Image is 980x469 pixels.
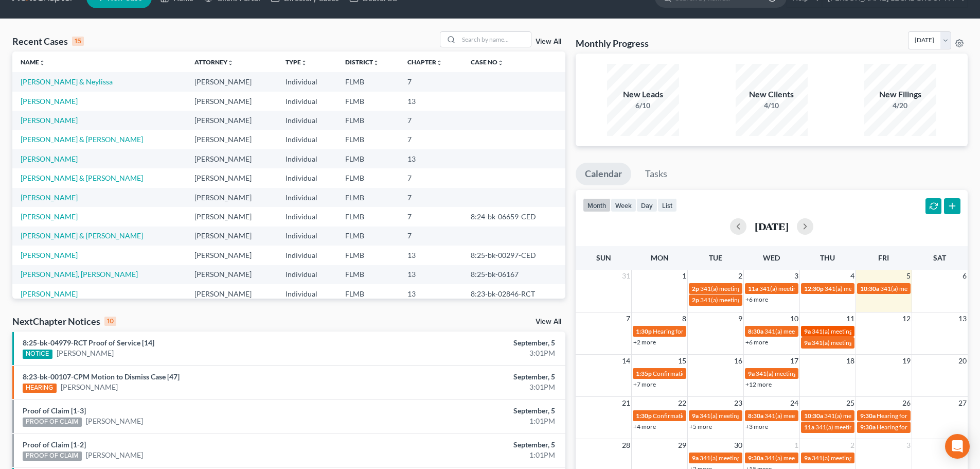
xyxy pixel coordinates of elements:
div: PROOF OF CLAIM [23,418,82,427]
span: 17 [789,355,799,367]
span: 9a [804,339,811,346]
div: September, 5 [384,440,555,450]
span: 25 [845,397,856,409]
td: Individual [277,207,337,226]
td: 7 [399,207,462,226]
span: 9a [804,454,811,462]
td: FLMB [337,188,399,207]
a: [PERSON_NAME] & Neylissa [21,77,113,86]
i: unfold_more [301,60,307,66]
span: 22 [677,397,687,409]
span: 1 [681,270,687,282]
a: [PERSON_NAME] [57,348,114,358]
a: Attorneyunfold_more [194,58,234,66]
a: [PERSON_NAME] [21,251,78,259]
a: +6 more [745,296,768,303]
div: September, 5 [384,372,555,382]
span: 341(a) meeting for [PERSON_NAME] [815,423,915,431]
div: 1:01PM [384,450,555,460]
span: 28 [621,439,631,451]
a: [PERSON_NAME] [21,97,78,106]
div: New Filings [864,89,936,100]
span: 27 [957,397,968,409]
a: Proof of Claim [1-3] [23,406,86,415]
div: Open Intercom Messenger [945,434,970,459]
button: month [583,198,611,212]
span: 341(a) meeting for [PERSON_NAME] & [PERSON_NAME] [700,296,854,304]
td: FLMB [337,265,399,284]
td: 8:25-bk-06167 [462,265,565,284]
span: 20 [957,355,968,367]
div: 4/10 [736,100,808,111]
a: 8:25-bk-04979-RCT Proof of Service [14] [23,338,154,347]
span: 341(a) meeting for [PERSON_NAME] & [PERSON_NAME] [759,285,913,292]
span: 9:30a [860,423,876,431]
span: 24 [789,397,799,409]
span: 12 [901,312,912,325]
span: 341(a) meeting for [PERSON_NAME] [764,454,864,462]
td: 13 [399,265,462,284]
a: 8:23-bk-00107-CPM Motion to Dismiss Case [47] [23,372,180,381]
span: 8 [681,312,687,325]
span: 1:30p [636,327,652,335]
td: [PERSON_NAME] [186,207,277,226]
td: FLMB [337,207,399,226]
td: Individual [277,284,337,303]
div: 10 [104,317,116,326]
td: Individual [277,92,337,111]
a: Nameunfold_more [21,58,45,66]
span: 9a [804,327,811,335]
td: FLMB [337,168,399,187]
div: 3:01PM [384,382,555,392]
a: [PERSON_NAME] [86,450,143,460]
span: 9:30a [860,412,876,420]
a: [PERSON_NAME] [61,382,118,392]
button: week [611,198,636,212]
span: 19 [901,355,912,367]
td: FLMB [337,111,399,130]
a: [PERSON_NAME] [21,289,78,298]
span: Mon [651,253,669,262]
i: unfold_more [373,60,379,66]
span: 341(a) meeting for [PERSON_NAME] [764,327,864,335]
span: 6 [961,270,968,282]
span: 341(a) meeting for [PERSON_NAME] & [PERSON_NAME] [700,285,854,292]
a: Tasks [636,163,676,185]
a: View All [536,38,561,45]
span: 9:30a [748,454,763,462]
span: 341(a) meeting for [PERSON_NAME] [825,285,924,292]
button: day [636,198,657,212]
i: unfold_more [227,60,234,66]
td: [PERSON_NAME] [186,188,277,207]
span: 10:30a [804,412,823,420]
span: 10 [789,312,799,325]
span: 9a [692,412,699,420]
span: 5 [905,270,912,282]
td: Individual [277,265,337,284]
span: 29 [677,439,687,451]
span: 9a [748,370,755,377]
span: 341(a) meeting for [PERSON_NAME] [812,327,911,335]
a: +12 more [745,380,772,388]
span: 3 [905,439,912,451]
i: unfold_more [497,60,504,66]
td: [PERSON_NAME] [186,72,277,91]
div: 4/20 [864,100,936,111]
span: 11a [804,423,814,431]
td: Individual [277,168,337,187]
span: Thu [820,253,835,262]
span: 3 [793,270,799,282]
span: 341(a) meeting for [PERSON_NAME] [700,412,799,420]
div: New Leads [607,89,679,100]
i: unfold_more [39,60,45,66]
div: New Clients [736,89,808,100]
span: 341(a) meeting for [PERSON_NAME] [700,454,799,462]
span: Fri [878,253,889,262]
span: 15 [677,355,687,367]
td: Individual [277,188,337,207]
a: Chapterunfold_more [407,58,442,66]
a: Proof of Claim [1-2] [23,440,86,449]
a: +7 more [633,380,656,388]
span: 7 [625,312,631,325]
span: 2 [849,439,856,451]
